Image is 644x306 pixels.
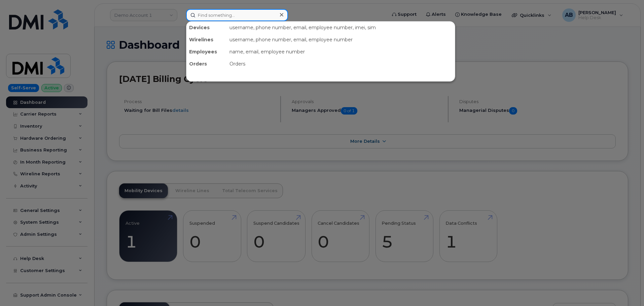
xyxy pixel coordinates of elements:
[186,58,227,70] div: Orders
[186,34,227,46] div: Wirelines
[186,21,227,34] div: Devices
[227,21,455,34] div: username, phone number, email, employee number, imei, sim
[227,46,455,58] div: name, email, employee number
[227,58,455,70] div: Orders
[227,34,455,46] div: username, phone number, email, employee number
[186,46,227,58] div: Employees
